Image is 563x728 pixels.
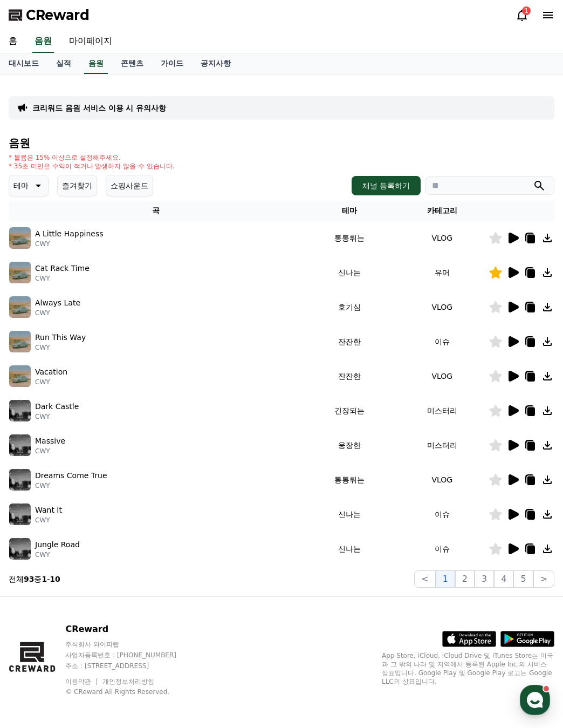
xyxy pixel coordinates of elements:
button: 1 [436,570,455,588]
img: music [9,331,31,352]
td: 미스터리 [396,393,489,428]
button: 5 [513,570,533,588]
p: Run This Way [35,332,86,343]
img: music [9,262,31,283]
td: VLOG [396,290,489,324]
p: CWY [35,309,80,317]
a: 가이드 [152,53,192,74]
a: 대화 [71,342,139,369]
td: 신나는 [303,532,395,566]
p: CWY [35,550,80,559]
a: 마이페이지 [60,30,121,53]
td: VLOG [396,221,489,255]
h4: 음원 [9,137,554,149]
p: Cat Rack Time [35,263,90,274]
button: 채널 등록하기 [352,176,421,195]
p: 테마 [13,178,29,193]
p: Dark Castle [35,401,79,412]
td: 신나는 [303,497,395,532]
td: 유머 [396,255,489,290]
td: 잔잔한 [303,359,395,393]
a: 홈 [3,342,71,369]
a: 크리워드 음원 서비스 이용 시 유의사항 [32,103,166,113]
img: music [9,469,31,491]
td: VLOG [396,462,489,497]
img: music [9,504,31,525]
td: 웅장한 [303,428,395,462]
p: Always Late [35,297,80,309]
a: 이용약관 [65,678,99,685]
img: music [9,227,31,249]
p: © CReward All Rights Reserved. [65,688,197,696]
button: 즐겨찾기 [57,175,97,196]
p: CWY [35,343,86,352]
td: 이슈 [396,532,489,566]
button: 2 [455,570,475,588]
p: 사업자등록번호 : [PHONE_NUMBER] [65,651,197,659]
a: 공지사항 [192,53,239,74]
th: 테마 [303,201,395,221]
button: < [414,570,435,588]
span: 홈 [34,358,40,367]
strong: 10 [50,575,60,583]
td: 이슈 [396,497,489,532]
a: 콘텐츠 [112,53,152,74]
p: CWY [35,447,65,455]
button: 테마 [9,175,49,196]
p: CReward [65,623,197,636]
p: Want It [35,505,62,516]
td: 통통튀는 [303,221,395,255]
img: music [9,296,31,318]
img: music [9,434,31,456]
p: CWY [35,412,79,421]
span: CReward [26,6,90,24]
p: * 볼륨은 15% 이상으로 설정해주세요. [9,153,175,162]
a: 음원 [32,30,54,53]
img: music [9,538,31,560]
p: Dreams Come True [35,470,107,481]
td: 긴장되는 [303,393,395,428]
div: 1 [522,6,531,15]
a: CReward [9,6,90,24]
p: Jungle Road [35,539,80,550]
p: App Store, iCloud, iCloud Drive 및 iTunes Store는 미국과 그 밖의 나라 및 지역에서 등록된 Apple Inc.의 서비스 상표입니다. Goo... [382,651,554,686]
td: 통통튀는 [303,462,395,497]
p: 주식회사 와이피랩 [65,640,197,649]
button: > [533,570,554,588]
p: CWY [35,274,90,283]
a: 실적 [47,53,80,74]
a: 개인정보처리방침 [102,678,154,685]
span: 설정 [167,358,180,367]
img: music [9,365,31,387]
strong: 93 [24,575,34,583]
p: 전체 중 - [9,574,60,584]
p: CWY [35,378,67,386]
p: CWY [35,481,107,490]
td: 신나는 [303,255,395,290]
p: CWY [35,516,62,525]
a: 음원 [84,53,108,74]
strong: 1 [42,575,47,583]
td: 이슈 [396,324,489,359]
td: VLOG [396,359,489,393]
p: Vacation [35,366,67,378]
p: 주소 : [STREET_ADDRESS] [65,662,197,670]
p: CWY [35,240,104,248]
td: 호기심 [303,290,395,324]
span: 대화 [99,359,112,368]
button: 4 [494,570,513,588]
td: 미스터리 [396,428,489,462]
p: Massive [35,436,65,447]
p: A Little Happiness [35,228,104,240]
p: * 35초 미만은 수익이 적거나 발생하지 않을 수 있습니다. [9,162,175,171]
td: 잔잔한 [303,324,395,359]
a: 설정 [139,342,207,369]
th: 카테고리 [396,201,489,221]
button: 3 [475,570,494,588]
button: 쇼핑사운드 [106,175,153,196]
img: music [9,400,31,421]
a: 1 [516,9,528,22]
th: 곡 [9,201,303,221]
